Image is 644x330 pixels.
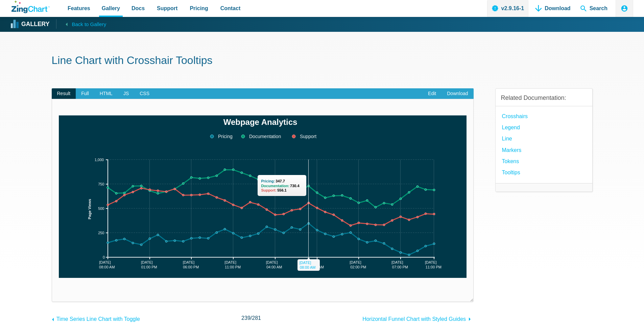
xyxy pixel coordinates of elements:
h3: Related Documentation: [501,94,587,102]
span: 239 [241,315,251,321]
span: Result [52,88,76,99]
span: Pricing [190,4,208,13]
a: Line [502,134,512,143]
span: Horizontal Funnel Chart with Styled Guides [362,316,466,322]
span: / [241,313,261,323]
span: Gallery [102,4,120,13]
a: Gallery [11,19,49,29]
span: Docs [132,4,145,13]
span: JS [118,88,134,99]
a: Crosshairs [502,112,528,121]
span: Back to Gallery [72,20,106,29]
a: Time Series Line Chart with Toggle [52,313,140,324]
a: Markers [502,146,522,155]
a: ZingChart Logo. Click to return to the homepage [11,1,50,13]
h1: Line Chart with Crosshair Tooltips [52,53,593,69]
a: Tokens [502,157,519,166]
span: CSS [134,88,155,99]
span: Features [68,4,90,13]
span: HTML [94,88,118,99]
a: Legend [502,123,520,132]
span: 281 [252,315,261,321]
span: Contact [220,4,241,13]
span: Time Series Line Chart with Toggle [56,316,140,322]
a: Back to Gallery [56,19,106,29]
span: Full [76,88,94,99]
a: Download [442,88,473,99]
a: Horizontal Funnel Chart with Styled Guides [362,313,473,324]
a: Edit [423,88,442,99]
span: Support [157,4,177,13]
div: ​ [52,99,474,302]
strong: Gallery [21,21,49,27]
a: Tooltips [502,168,520,177]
